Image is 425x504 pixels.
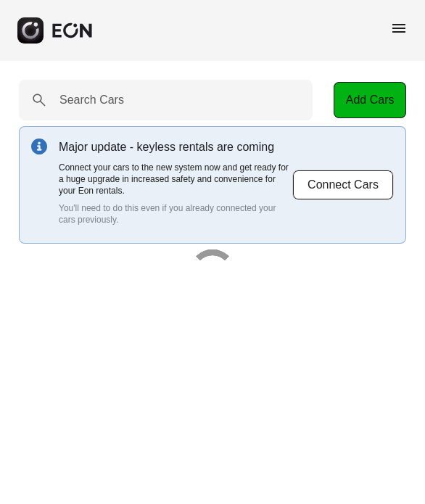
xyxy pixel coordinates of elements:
p: Connect your cars to the new system now and get ready for a huge upgrade in increased safety and ... [59,162,292,197]
img: info [31,139,47,154]
p: Major update - keyless rentals are coming [59,139,292,156]
p: You'll need to do this even if you already connected your cars previously. [59,202,292,226]
label: Search Cars [59,91,124,109]
button: Connect Cars [292,170,394,200]
button: Add Cars [334,82,406,118]
span: menu [390,20,408,37]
